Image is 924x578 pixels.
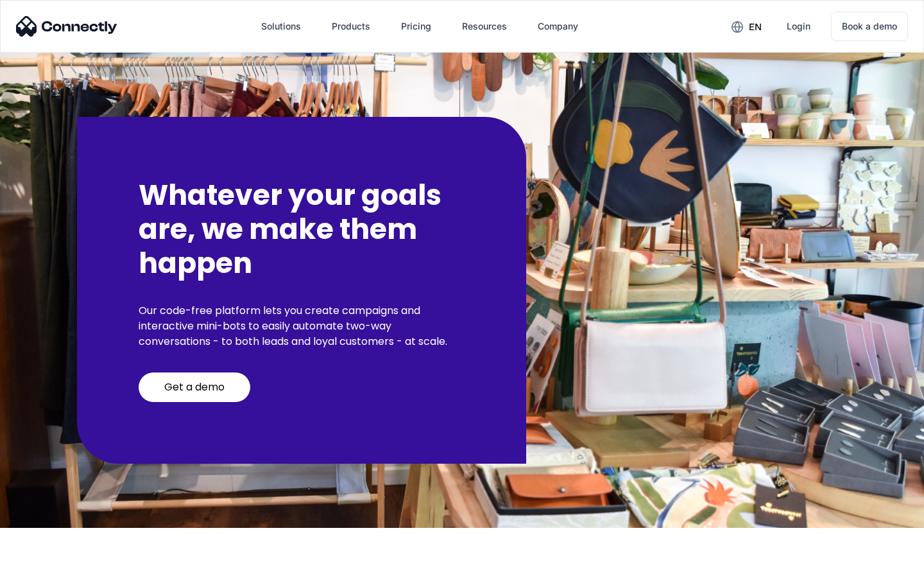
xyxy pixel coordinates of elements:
[462,17,507,35] div: Resources
[538,17,578,35] div: Company
[13,556,77,574] aside: Language selected: English
[831,12,908,41] a: Book a demo
[164,381,225,394] div: Get a demo
[139,303,465,349] p: Our code-free platform lets you create campaigns and interactive mini-bots to easily automate two...
[787,17,810,35] div: Login
[776,11,821,42] a: Login
[749,18,762,36] div: en
[332,17,370,35] div: Products
[261,17,301,35] div: Solutions
[139,372,250,402] a: Get a demo
[26,556,77,574] ul: Language list
[401,17,431,35] div: Pricing
[16,16,117,37] img: Connectly Logo
[139,179,465,280] h2: Whatever your goals are, we make them happen
[391,11,441,42] a: Pricing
